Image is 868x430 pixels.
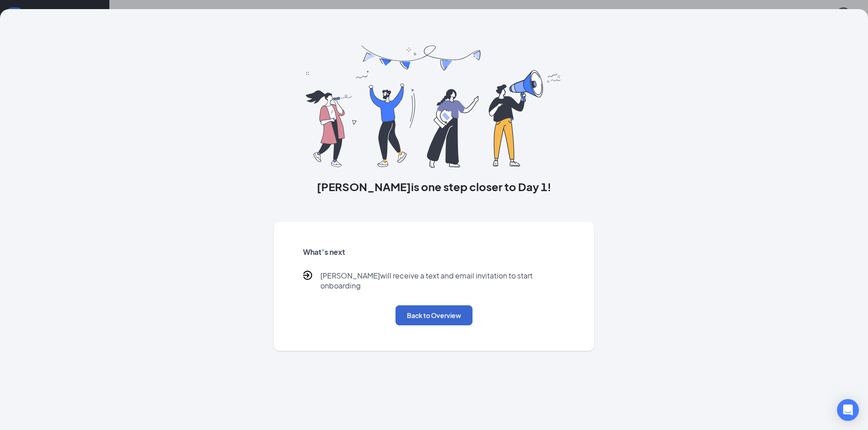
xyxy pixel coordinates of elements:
[837,399,859,421] div: Open Intercom Messenger
[306,46,562,168] img: you are all set
[395,305,473,325] button: Back to Overview
[320,271,565,291] p: [PERSON_NAME] will receive a text and email invitation to start onboarding
[303,247,565,257] h5: What’s next
[274,179,595,194] h3: [PERSON_NAME] is one step closer to Day 1!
